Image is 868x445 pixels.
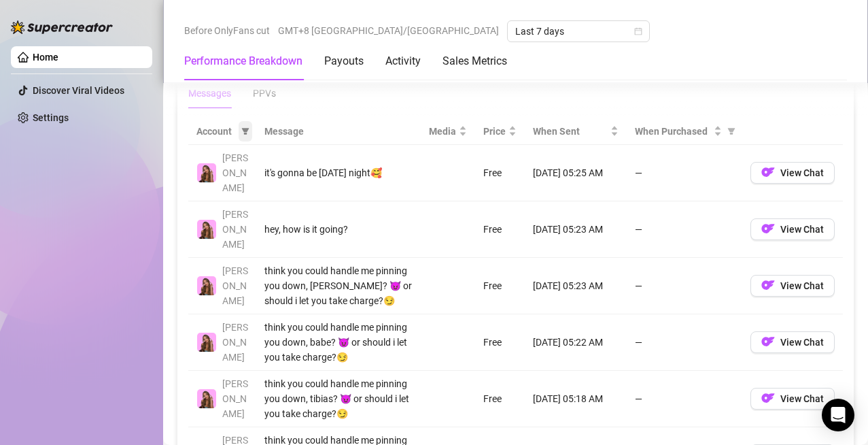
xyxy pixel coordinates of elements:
td: [DATE] 05:22 AM [525,314,627,371]
td: Free [475,314,525,371]
span: When Sent [533,124,608,139]
td: Free [475,258,525,314]
span: View Chat [780,167,824,178]
img: logo-BBDzfeDw.svg [11,20,113,34]
td: — [627,371,742,427]
div: Activity [385,53,421,69]
a: OFView Chat [750,283,835,294]
span: View Chat [780,337,824,348]
a: OFView Chat [750,340,835,350]
td: — [627,201,742,258]
div: PPVs [253,86,276,101]
span: Media [429,124,456,139]
div: it's gonna be [DATE] night🥰 [264,165,413,180]
img: OF [761,222,775,235]
span: [PERSON_NAME] [222,322,248,363]
td: Free [475,201,525,258]
span: [PERSON_NAME] [222,152,248,193]
span: filter [727,127,735,135]
button: OFView Chat [750,388,835,410]
img: Ari [197,163,216,182]
span: Price [483,124,506,139]
button: OFView Chat [750,218,835,240]
button: OFView Chat [750,162,835,184]
button: OFView Chat [750,275,835,297]
a: OFView Chat [750,170,835,181]
span: View Chat [780,393,824,404]
span: GMT+8 [GEOGRAPHIC_DATA]/[GEOGRAPHIC_DATA] [278,20,499,41]
th: When Sent [525,118,627,145]
span: filter [241,127,249,135]
th: Media [421,118,475,145]
a: Settings [33,112,69,123]
img: Ari [197,276,216,295]
img: Ari [197,333,216,352]
div: Payouts [324,53,364,69]
div: Performance Breakdown [184,53,302,69]
span: calendar [634,27,642,35]
div: Sales Metrics [442,53,507,69]
img: OF [761,335,775,348]
span: Last 7 days [515,21,642,42]
span: Account [196,124,236,139]
span: [PERSON_NAME] [222,209,248,250]
img: OF [761,391,775,405]
div: think you could handle me pinning you down, [PERSON_NAME]? 😈 or should i let you take charge?😏 [264,263,413,308]
th: When Purchased [627,118,742,145]
td: — [627,145,742,201]
span: filter [725,121,738,142]
img: OF [761,278,775,292]
div: think you could handle me pinning you down, babe? 😈 or should i let you take charge?😏 [264,320,413,365]
a: OFView Chat [750,227,835,237]
a: OFView Chat [750,396,835,407]
div: think you could handle me pinning you down, tibias? 😈 or should i let you take charge?😏 [264,376,413,421]
span: Before OnlyFans cut [184,20,270,41]
span: When Purchased [635,124,711,139]
td: [DATE] 05:25 AM [525,145,627,201]
th: Message [256,118,421,145]
td: [DATE] 05:23 AM [525,201,627,258]
td: [DATE] 05:23 AM [525,258,627,314]
td: Free [475,145,525,201]
div: Messages [188,86,231,101]
span: filter [239,121,252,142]
th: Price [475,118,525,145]
td: Free [475,371,525,427]
td: [DATE] 05:18 AM [525,371,627,427]
img: Ari [197,220,216,239]
div: Open Intercom Messenger [822,399,854,431]
td: — [627,314,742,371]
img: Ari [197,389,216,408]
a: Discover Viral Videos [33,85,124,96]
span: View Chat [780,224,824,235]
img: OF [761,165,775,179]
button: OFView Chat [750,331,835,353]
span: View Chat [780,280,824,291]
td: — [627,258,742,314]
div: hey, how is it going? [264,222,413,237]
span: [PERSON_NAME] [222,265,248,306]
a: Home [33,52,58,63]
span: [PERSON_NAME] [222,378,248,419]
